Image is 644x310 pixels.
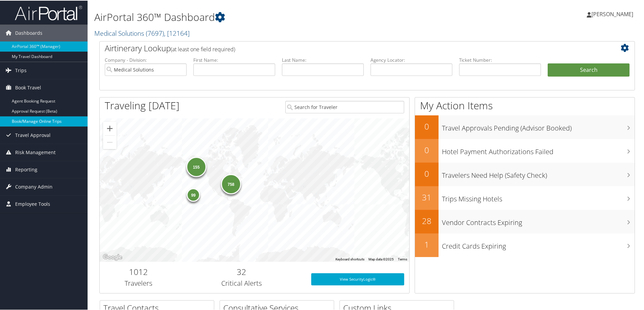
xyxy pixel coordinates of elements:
h3: Critical Alerts [182,278,301,287]
h3: Travel Approvals Pending (Advisor Booked) [442,119,635,132]
button: Search [548,63,630,76]
h2: 0 [415,167,439,179]
h1: AirPortal 360™ Dashboard [94,9,458,24]
span: Book Travel [15,79,41,95]
img: airportal-logo.png [15,4,82,20]
label: Agency Locator: [371,56,452,63]
span: Trips [15,61,27,78]
label: Company - Division: [105,56,187,63]
span: [PERSON_NAME] [591,10,633,17]
h3: Credit Cards Expiring [442,237,635,250]
h2: 1012 [105,265,172,277]
a: 0Hotel Payment Authorizations Failed [415,138,635,162]
h3: Hotel Payment Authorizations Failed [442,143,635,156]
h1: My Action Items [415,98,635,112]
button: Zoom in [103,121,117,135]
div: 758 [221,173,241,194]
span: Travel Approval [15,126,51,143]
h2: 0 [415,120,439,132]
h3: Travelers [105,278,172,287]
span: ( 7697 ) [146,28,164,37]
span: , [ 12164 ] [164,28,190,37]
a: Open this area in Google Maps (opens a new window) [101,252,124,261]
h1: Traveling [DATE] [105,98,180,112]
a: 0Travel Approvals Pending (Advisor Booked) [415,115,635,138]
span: Company Admin [15,178,53,195]
div: 155 [186,156,206,176]
h3: Travelers Need Help (Safety Check) [442,167,635,179]
div: 99 [187,187,200,201]
h3: Vendor Contracts Expiring [442,214,635,227]
span: Risk Management [15,143,56,160]
span: Map data ©2025 [368,257,394,260]
a: [PERSON_NAME] [587,3,640,24]
h2: 32 [182,265,301,277]
button: Keyboard shortcuts [335,256,364,261]
label: Ticket Number: [459,56,541,63]
a: View SecurityLogic® [311,273,404,285]
a: 1Credit Cards Expiring [415,233,635,256]
input: Search for Traveler [285,100,404,113]
span: (at least one field required) [171,45,235,52]
button: Zoom out [103,135,117,148]
a: Terms (opens in new tab) [398,257,407,260]
h2: 0 [415,144,439,155]
a: Medical Solutions [94,28,190,37]
h2: 28 [415,215,439,226]
span: Reporting [15,161,37,177]
img: Google [101,252,124,261]
h2: 1 [415,238,439,250]
a: 31Trips Missing Hotels [415,186,635,209]
a: 0Travelers Need Help (Safety Check) [415,162,635,186]
h2: 31 [415,191,439,202]
label: Last Name: [282,56,364,63]
h3: Trips Missing Hotels [442,190,635,203]
span: Employee Tools [15,195,50,212]
a: 28Vendor Contracts Expiring [415,209,635,233]
h2: Airtinerary Lookup [105,42,585,53]
label: First Name: [193,56,275,63]
span: Dashboards [15,24,42,41]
